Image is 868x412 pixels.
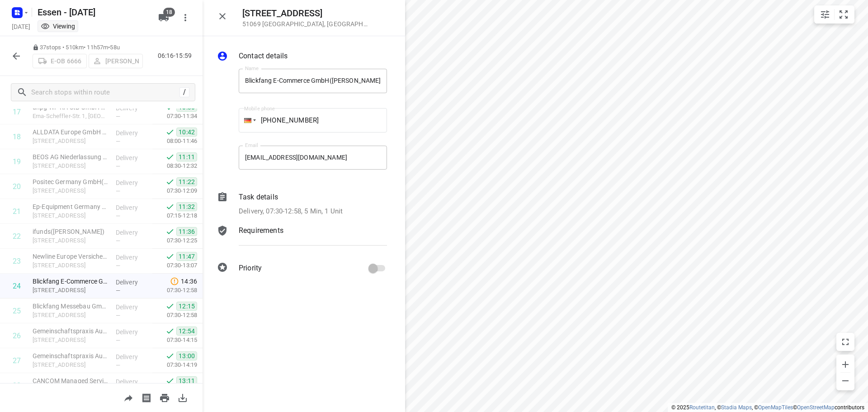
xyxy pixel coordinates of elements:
p: 07:15-12:18 [152,211,197,220]
p: 06:16-15:59 [158,51,195,61]
svg: Done [165,302,175,311]
svg: Done [165,227,175,236]
span: — [116,113,120,120]
p: Delivery [116,303,149,312]
span: Print route [156,393,174,402]
span: Print shipping labels [137,393,156,402]
p: 07:30-12:58 [152,311,197,320]
span: 18 [163,8,175,17]
p: [STREET_ADDRESS] [33,311,108,320]
p: Delivery [116,128,149,137]
span: Share route [119,393,137,402]
li: © 2025 , © , © © contributors [671,404,864,411]
svg: Late [170,277,179,286]
span: 11:11 [176,152,197,161]
p: 08:30-12:32 [152,161,197,170]
button: Fit zoom [835,5,853,24]
div: 27 [13,356,21,365]
input: 1 (702) 123-4567 [239,108,387,133]
p: Contact details [239,51,288,62]
span: 12:54 [176,327,197,336]
span: — [116,362,120,369]
p: Delivery [116,377,149,386]
span: 11:32 [176,202,197,211]
p: [STREET_ADDRESS] [33,211,108,220]
p: Hauptstraße 116, Langenfeld [33,360,108,369]
span: — [116,138,120,145]
a: Stadia Maps [721,404,752,411]
a: OpenStreetMap [797,404,835,411]
div: 26 [13,331,21,340]
span: — [116,287,120,294]
div: small contained button group [814,5,854,24]
div: Requirements [217,225,387,252]
p: Delivery [116,253,149,262]
p: [STREET_ADDRESS] [33,261,108,270]
svg: Done [165,128,175,137]
svg: Done [165,202,175,211]
p: Task details [239,192,278,203]
p: Delivery [116,327,149,336]
div: 19 [13,157,21,166]
a: Routetitan [689,404,715,411]
p: Delivery [116,228,149,237]
p: Delivery [116,178,149,187]
p: 07:30-11:34 [152,112,197,121]
label: Mobile phone [244,106,275,111]
button: Close [213,7,231,25]
p: Newline Europe Versicherung AG(Susanne Ludwig) [33,252,108,261]
span: — [116,188,120,194]
span: 11:47 [176,252,197,261]
p: Priority [239,263,262,274]
div: 25 [13,307,21,315]
p: 07:30-12:25 [152,236,197,245]
span: 13:11 [176,376,197,385]
p: Schanzenstraße 39/D2, Köln [33,236,108,245]
p: 07:30-14:15 [152,336,197,345]
div: 17 [13,108,21,116]
div: 22 [13,232,21,241]
div: 18 [13,133,21,141]
h5: [STREET_ADDRESS] [242,8,369,19]
span: 58u [110,44,119,51]
span: — [116,163,120,170]
svg: Done [165,252,175,261]
div: / [179,87,189,97]
span: — [116,237,120,244]
p: Delivery [116,278,149,287]
p: Positec Germany GmbH(Sandra Knauf) [33,177,108,186]
span: 10:42 [176,128,197,137]
p: Delivery, 07:30-12:58, 5 Min, 1 Unit [239,206,343,217]
p: CANCOM Managed Services GmbH(Jenny Horn) [33,376,108,385]
a: OpenMapTiles [758,404,793,411]
svg: Done [165,177,175,186]
p: 07:30-14:19 [152,360,197,369]
p: [STREET_ADDRESS] [33,186,108,195]
button: 18 [155,9,173,27]
p: 08:00-11:46 [152,137,197,146]
p: [STREET_ADDRESS] [33,286,108,295]
div: You are currently in view mode. To make any changes, go to edit project. [41,22,75,31]
svg: Done [165,376,175,385]
p: [STREET_ADDRESS] [33,137,108,146]
div: Task detailsDelivery, 07:30-12:58, 5 Min, 1 Unit [217,192,387,217]
p: Hauptstraße 119, Langenfeld [33,336,108,345]
p: Requirements [239,225,283,236]
p: Ep-Equipment Germany GmbH(Pasquale Cantavenera) [33,202,108,211]
p: BEOS AG Niederlassung Rhein-Ruhr(Petra Lurie) [33,152,108,161]
span: — [116,262,120,269]
span: — [116,312,120,319]
svg: Done [165,327,175,336]
p: 37 stops • 510km • 11h57m [33,43,143,52]
p: Blickfang Messebau GmbH(Melanie Rosenbach) [33,302,108,311]
p: Delivery [116,153,149,162]
button: Map settings [816,5,834,24]
div: Contact details [217,51,387,63]
p: Gemeinschaftspraxis Augenärzte Langenfeld(NAMELESS CONTACT) [33,351,108,360]
div: Germany: + 49 [239,108,256,133]
button: More [176,9,194,27]
p: Delivery [116,203,149,212]
span: 13:00 [176,351,197,360]
p: Blickfang E-Commerce GmbH(Melanie Rosenbach) [33,277,108,286]
div: 28 [13,381,21,390]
